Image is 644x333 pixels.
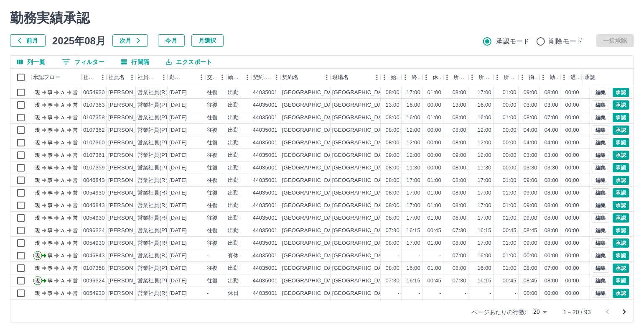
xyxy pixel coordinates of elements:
div: 00:00 [565,101,579,109]
div: 0107358 [83,114,105,122]
text: 現 [35,127,40,133]
button: 承認 [613,188,629,197]
div: 01:00 [428,189,441,197]
div: 所定終業 [479,69,492,86]
div: 出勤 [228,189,239,197]
button: メニュー [195,71,208,84]
div: [PERSON_NAME] [108,89,154,97]
div: 勤務日 [169,69,183,86]
div: [DATE] [169,101,187,109]
div: 勤務日 [168,69,205,86]
div: 出勤 [228,114,239,122]
div: 往復 [207,139,218,147]
div: 拘束 [519,69,540,86]
div: 13:00 [386,101,400,109]
div: 00:00 [565,151,579,159]
text: Ａ [60,90,65,95]
div: 00:00 [503,101,517,109]
div: 00:00 [565,126,579,134]
h2: 勤務実績承認 [10,10,634,26]
div: 08:00 [524,114,537,122]
div: 09:00 [524,177,537,184]
text: 現 [35,190,40,196]
div: [GEOGRAPHIC_DATA] [282,189,340,197]
button: メニュー [321,71,333,84]
button: 承認 [613,201,629,210]
div: 契約名 [280,69,331,86]
div: 所定開始 [453,69,467,86]
div: [PERSON_NAME] [108,177,154,184]
div: 08:00 [453,164,466,172]
div: 01:00 [503,114,517,122]
text: 事 [48,152,53,158]
button: 次のページへ [616,304,633,320]
div: 44035001 [253,177,277,184]
div: [GEOGRAPHIC_DATA]立[PERSON_NAME]学校給食センター [332,151,485,159]
div: 社員番号 [83,69,97,86]
div: 03:00 [524,151,537,159]
div: 営業社員(R契約) [137,202,178,210]
text: 営 [73,152,78,158]
div: 08:00 [545,89,558,97]
div: 00:00 [503,126,517,134]
div: 44035001 [253,114,277,122]
text: 現 [35,115,40,120]
div: 44035001 [253,126,277,134]
text: 現 [35,177,40,183]
div: 09:00 [524,89,537,97]
div: 00:00 [565,114,579,122]
button: エクスポート [159,56,219,68]
div: 往復 [207,189,218,197]
div: 営業社員(R契約) [137,177,178,184]
text: 営 [73,127,78,133]
div: 勤務 [550,69,559,86]
div: 09:00 [453,151,466,159]
div: 04:00 [545,126,558,134]
button: 今月 [158,34,185,47]
div: 08:00 [386,177,400,184]
div: 始業 [391,69,400,86]
button: 承認 [613,100,629,110]
div: 遅刻等 [560,69,581,86]
div: 08:00 [453,139,466,147]
div: 承認 [585,69,596,86]
div: [DATE] [169,202,187,210]
div: [GEOGRAPHIC_DATA]立[PERSON_NAME]学校給食センター [332,139,485,147]
button: 承認 [613,138,629,147]
button: 編集 [592,251,609,260]
div: 11:30 [407,164,420,172]
div: [GEOGRAPHIC_DATA]立[PERSON_NAME]学校給食センター [332,114,485,122]
div: 44035001 [253,189,277,197]
div: 契約コード [253,69,270,86]
button: 承認 [613,151,629,160]
div: 44035001 [253,164,277,172]
button: 承認 [613,289,629,298]
button: メニュー [216,71,229,84]
div: [DATE] [169,139,187,147]
div: 00:00 [565,139,579,147]
div: 営業社員(R契約) [137,189,178,197]
button: 編集 [592,138,609,147]
div: 社員区分 [136,69,168,86]
div: [GEOGRAPHIC_DATA]立[PERSON_NAME]学校給食センター [332,164,485,172]
text: Ａ [60,127,65,133]
div: 出勤 [228,101,239,109]
button: 承認 [613,264,629,273]
div: 12:00 [407,139,420,147]
div: 往復 [207,164,218,172]
div: 往復 [207,177,218,184]
text: 営 [73,90,78,95]
div: 12:00 [478,151,491,159]
div: 所定休憩 [504,69,517,86]
div: [GEOGRAPHIC_DATA]立[PERSON_NAME]学校給食センター [332,177,485,184]
button: 編集 [592,88,609,97]
div: 11:30 [478,164,491,172]
div: 17:00 [407,89,420,97]
div: 03:30 [524,164,537,172]
div: 出勤 [228,139,239,147]
button: 承認 [613,126,629,135]
div: [DATE] [169,189,187,197]
div: [PERSON_NAME] [108,202,154,210]
div: 勤務区分 [228,69,241,86]
div: 16:00 [407,114,420,122]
